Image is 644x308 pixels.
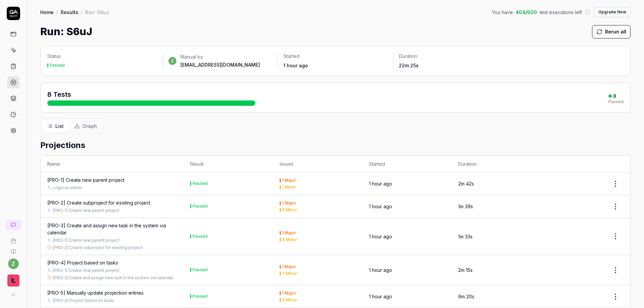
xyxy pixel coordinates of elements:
time: 6m 20s [458,294,474,299]
div: Run: S6uJ [85,9,109,15]
time: 1m 39s [458,204,473,209]
a: [PRO-5] Manually update projection entries [47,289,144,296]
a: Results [61,9,78,15]
div: Passed [193,268,208,272]
div: / [56,9,58,15]
span: 8 Tests [47,90,71,98]
button: Timmy Logo [3,269,24,288]
a: Book a call with us [3,233,24,244]
div: 1 Major [282,201,296,205]
a: [PRO-3] Create and assign new task in the system via calendar [53,275,173,281]
div: 6 Minor [282,238,297,242]
div: 8 [613,93,616,99]
button: z [8,258,19,269]
span: List [55,123,64,130]
time: 1m 33s [458,234,473,239]
span: Graph [83,123,97,130]
button: Rerun all [592,25,631,38]
a: Home [40,9,54,15]
p: Started [283,53,388,60]
div: 7 Minor [282,272,297,276]
button: Graph [69,120,102,132]
div: [EMAIL_ADDRESS][DOMAIN_NAME] [180,62,260,68]
div: Passed [50,63,65,67]
a: [PRO-2] Create subproject for existing project [47,199,150,206]
a: New conversation [5,220,21,230]
a: [PRO-1] Create new parent project [53,208,119,214]
div: / [81,9,83,15]
div: 5 Minor [282,298,297,302]
button: List [42,120,69,132]
div: 1 Major [282,265,296,269]
time: 1 hour ago [283,63,308,68]
div: Passed [193,234,208,238]
a: Login as admin [53,185,82,191]
a: [PRO-1] Create new parent project [47,176,124,183]
div: 1 Major [282,178,296,182]
img: Timmy Logo [7,275,19,287]
div: Passed [193,204,208,208]
th: Issues [273,156,362,172]
time: 1 hour ago [369,267,392,273]
div: Passed [193,181,208,185]
button: Upgrade Now [594,7,631,17]
time: 2m 15s [458,267,473,273]
p: Status [47,53,157,60]
th: Duration [451,156,541,172]
p: Duration [399,53,503,60]
div: Passed [608,100,624,104]
th: Result [183,156,273,172]
time: 2m 42s [458,181,474,186]
a: [PRO-3] Create and assign new task in the system via calendar [47,222,177,236]
div: 1 Major [282,231,296,235]
span: test executions left [540,9,582,16]
th: Name [41,156,183,172]
h2: Projections [40,139,631,151]
a: Documentation [3,244,24,254]
div: Manual by [180,54,260,60]
time: 1 hour ago [369,204,392,209]
a: [PRO-1] Create new parent project [53,267,119,274]
div: 1 Major [282,291,296,295]
div: 6 Minor [282,208,297,212]
time: 22m 25s [399,63,419,68]
time: 1 hour ago [369,294,392,299]
a: [PRO-1] Create new parent project [53,237,119,243]
time: 1 hour ago [369,234,392,239]
time: 1 hour ago [369,181,392,186]
span: 404 / 500 [516,9,537,16]
a: [PRO-4] Project based on tasks [47,259,118,266]
a: [PRO-4] Project based on tasks [53,298,114,304]
div: 1 Minor [282,185,296,189]
span: z [168,57,176,65]
th: Started [362,156,451,172]
h1: Run: S6uJ [40,24,92,39]
a: [PRO-2] Create subproject for existing project [53,245,143,251]
div: Passed [193,294,208,298]
span: You have [492,9,513,16]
